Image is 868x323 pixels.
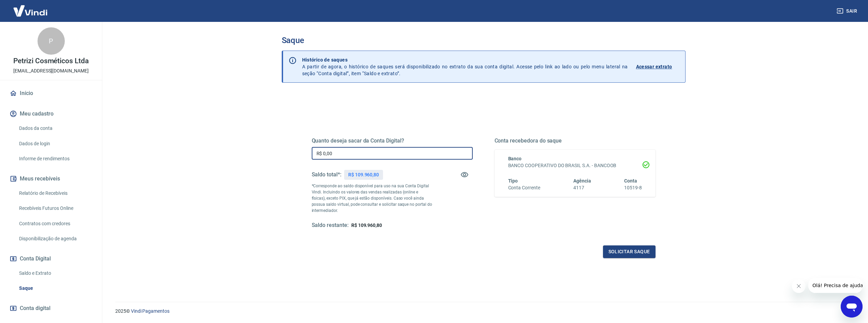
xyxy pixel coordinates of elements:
[312,183,432,214] p: *Corresponde ao saldo disponível para uso na sua Conta Digital Vindi. Incluindo os valores das ve...
[20,304,50,313] span: Conta digital
[835,5,860,17] button: Sair
[8,106,94,121] button: Meu cadastro
[8,251,94,266] button: Conta Digital
[115,308,852,315] p: 2025 ©
[312,222,349,229] h5: Saldo restante:
[8,0,53,21] img: Vindi
[16,201,94,215] a: Recebíveis Futuros Online
[16,281,94,295] a: Saque
[573,184,591,191] h6: 4117
[16,266,94,280] a: Saldo e Extrato
[131,308,170,314] a: Vindi Pagamentos
[13,67,89,75] p: [EMAIL_ADDRESS][DOMAIN_NAME]
[16,121,94,135] a: Dados da conta
[603,245,656,258] button: Solicitar saque
[624,178,637,184] span: Conta
[624,184,642,191] h6: 10519-8
[16,232,94,246] a: Disponibilização de agenda
[508,184,540,191] h6: Conta Corrente
[508,178,518,184] span: Tipo
[508,162,642,169] h6: BANCO COOPERATIVO DO BRASIL S.A. - BANCOOB
[16,137,94,151] a: Dados de login
[312,137,473,144] h5: Quanto deseja sacar da Conta Digital?
[16,217,94,231] a: Contratos com credores
[282,36,686,45] h3: Saque
[13,57,89,65] p: Petrizi Cosméticos Ltda
[312,171,341,178] h5: Saldo total*:
[302,56,628,77] p: A partir de agora, o histórico de saques será disponibilizado no extrato da sua conta digital. Ac...
[8,301,94,316] a: Conta digital
[792,279,806,293] iframe: Fechar mensagem
[8,171,94,186] button: Meus recebíveis
[495,137,656,144] h5: Conta recebedora do saque
[636,63,672,70] p: Acessar extrato
[573,178,591,184] span: Agência
[508,156,522,161] span: Banco
[302,56,628,63] p: Histórico de saques
[348,171,379,178] p: R$ 109.960,80
[351,223,382,228] span: R$ 109.960,80
[38,27,65,55] div: P
[841,296,863,318] iframe: Botão para abrir a janela de mensagens
[636,56,680,77] a: Acessar extrato
[16,152,94,166] a: Informe de rendimentos
[8,86,94,101] a: Início
[808,278,863,293] iframe: Mensagem da empresa
[16,186,94,200] a: Relatório de Recebíveis
[4,5,57,10] span: Olá! Precisa de ajuda?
